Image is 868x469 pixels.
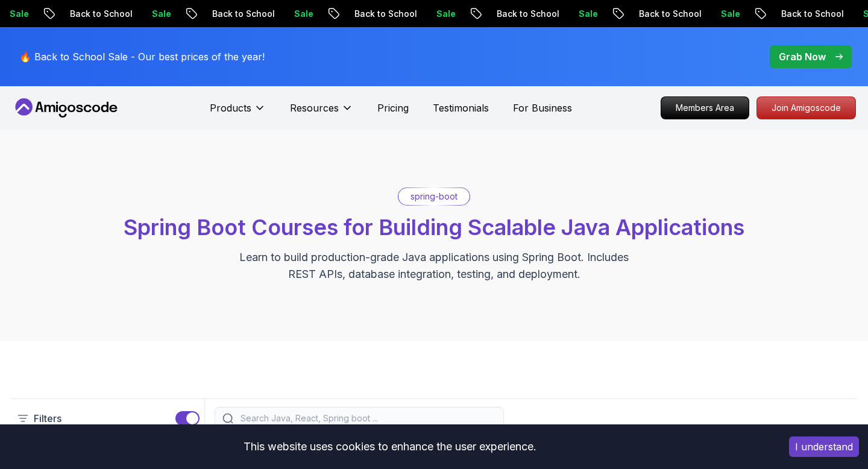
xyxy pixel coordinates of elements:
p: Grab Now [779,49,826,64]
div: This website uses cookies to enhance the user experience. [9,433,771,460]
p: Members Area [661,97,749,119]
a: Join Amigoscode [756,96,856,119]
p: Back to School [758,8,840,20]
button: Resources [290,101,353,125]
a: Members Area [661,96,749,119]
p: Sale [271,8,309,20]
input: Search Java, React, Spring boot ... [238,412,496,424]
p: Sale [128,8,167,20]
p: Sale [413,8,451,20]
p: Back to School [473,8,555,20]
a: Pricing [377,101,409,115]
a: For Business [513,101,572,115]
p: Back to School [189,8,271,20]
p: Back to School [331,8,413,20]
p: Filters [34,411,61,426]
p: Join Amigoscode [757,97,855,119]
p: Resources [290,101,339,115]
p: Sale [555,8,594,20]
p: Back to School [615,8,697,20]
p: 🔥 Back to School Sale - Our best prices of the year! [19,49,265,64]
p: Learn to build production-grade Java applications using Spring Boot. Includes REST APIs, database... [231,249,637,283]
p: Sale [697,8,736,20]
a: Testimonials [433,101,489,115]
span: Spring Boot Courses for Building Scalable Java Applications [124,214,744,241]
button: Products [210,101,266,125]
button: Accept cookies [789,436,859,457]
p: Back to School [46,8,128,20]
p: Products [210,101,251,115]
p: spring-boot [410,190,458,203]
